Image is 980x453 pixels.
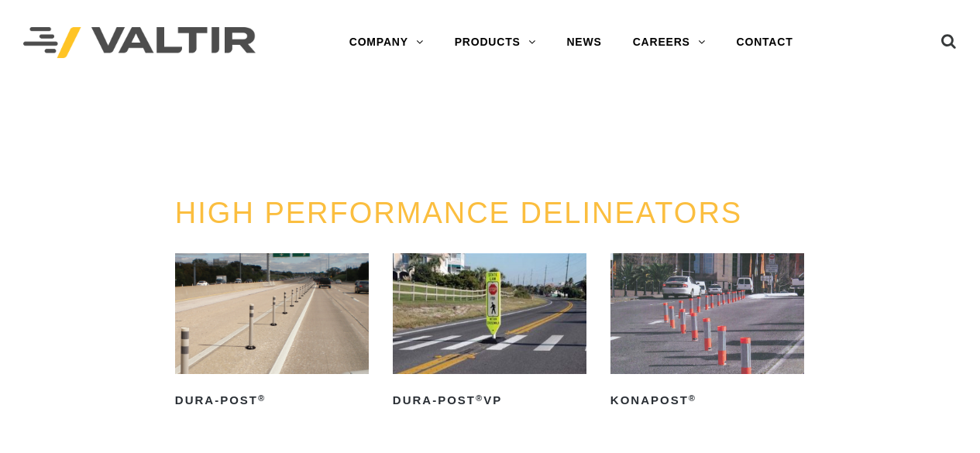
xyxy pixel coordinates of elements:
a: PRODUCTS [439,27,552,58]
sup: ® [258,393,266,403]
a: KonaPost® [610,253,804,413]
h2: KonaPost [610,388,804,413]
a: HIGH PERFORMANCE DELINEATORS [175,197,742,229]
sup: ® [689,393,696,403]
h2: Dura-Post [175,388,369,413]
a: NEWS [551,27,617,58]
a: CAREERS [617,27,721,58]
sup: ® [476,393,483,403]
img: Valtir [23,27,256,59]
a: Dura-Post® [175,253,369,413]
a: COMPANY [334,27,439,58]
h2: Dura-Post VP [393,388,586,413]
a: CONTACT [721,27,809,58]
a: Dura-Post®VP [393,253,586,413]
